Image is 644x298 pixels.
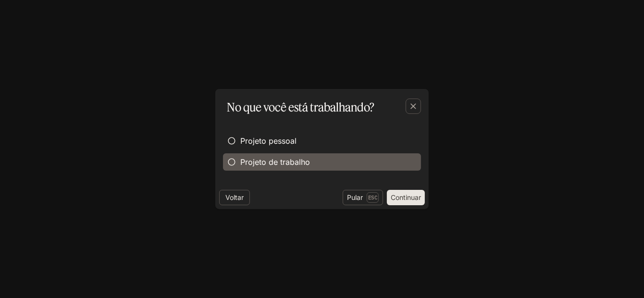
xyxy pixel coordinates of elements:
button: Voltar [219,190,250,205]
button: Continuar [387,190,425,205]
font: Projeto de trabalho [240,157,310,167]
font: No que você está trabalhando? [227,100,374,114]
font: Esc [368,194,377,201]
font: Voltar [225,193,244,201]
button: PularEsc [343,190,383,205]
font: Continuar [391,193,421,201]
font: Projeto pessoal [240,136,297,146]
font: Pular [347,193,363,201]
